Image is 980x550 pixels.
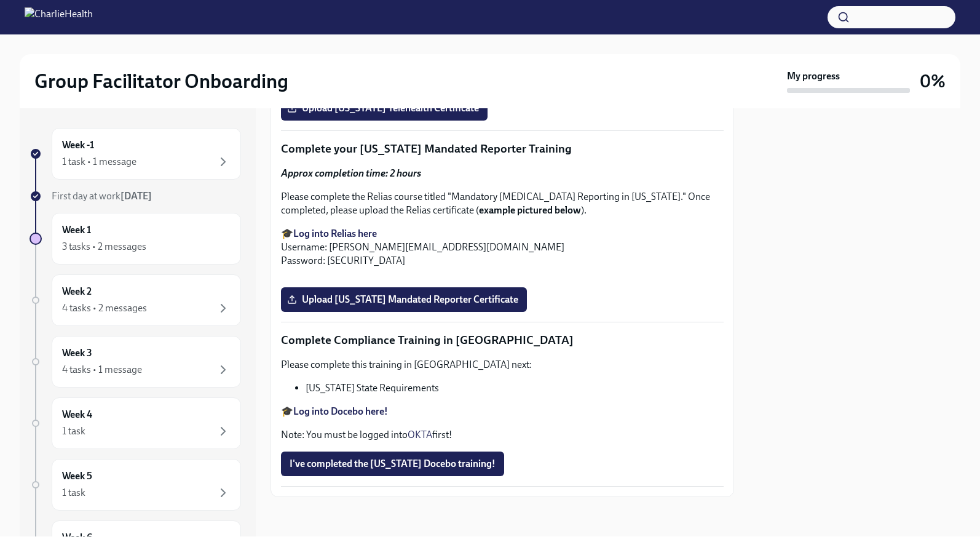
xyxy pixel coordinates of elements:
[30,213,241,265] a: Week 13 tasks • 2 messages
[62,424,85,438] div: 1 task
[281,358,724,372] p: Please complete this training in [GEOGRAPHIC_DATA] next:
[290,102,479,114] span: Upload [US_STATE] Telehealth Certificate
[30,459,241,511] a: Week 51 task
[306,381,724,395] li: [US_STATE] State Requirements
[281,141,724,157] p: Complete your [US_STATE] Mandated Reporter Training
[25,7,93,27] img: CharlieHealth
[62,469,92,483] h6: Week 5
[62,223,91,237] h6: Week 1
[30,274,241,326] a: Week 24 tasks • 2 messages
[62,346,92,360] h6: Week 3
[121,190,152,202] strong: [DATE]
[62,363,142,377] div: 4 tasks • 1 message
[62,138,94,152] h6: Week -1
[30,189,241,203] a: First day at work[DATE]
[281,167,421,179] strong: Approx completion time: 2 hours
[281,452,504,476] button: I've completed the [US_STATE] Docebo training!
[62,531,92,544] h6: Week 6
[281,405,724,418] p: 🎓
[62,240,146,253] div: 3 tasks • 2 messages
[62,155,136,169] div: 1 task • 1 message
[281,96,488,121] label: Upload [US_STATE] Telehealth Certificate
[62,408,92,421] h6: Week 4
[293,228,377,239] a: Log into Relias here
[281,287,527,312] label: Upload [US_STATE] Mandated Reporter Certificate
[408,429,432,440] a: OKTA
[479,204,581,216] strong: example pictured below
[787,70,840,83] strong: My progress
[290,293,518,306] span: Upload [US_STATE] Mandated Reporter Certificate
[62,285,92,298] h6: Week 2
[290,458,496,470] span: I've completed the [US_STATE] Docebo training!
[281,227,724,268] p: 🎓 Username: [PERSON_NAME][EMAIL_ADDRESS][DOMAIN_NAME] Password: [SECURITY_DATA]
[281,428,724,442] p: Note: You must be logged into first!
[920,70,946,92] h3: 0%
[281,190,724,217] p: Please complete the Relias course titled "Mandatory [MEDICAL_DATA] Reporting in [US_STATE]." Once...
[30,336,241,388] a: Week 34 tasks • 1 message
[281,332,724,348] p: Complete Compliance Training in [GEOGRAPHIC_DATA]
[62,486,85,500] div: 1 task
[30,397,241,449] a: Week 41 task
[34,69,288,94] h2: Group Facilitator Onboarding
[62,301,147,315] div: 4 tasks • 2 messages
[293,405,388,417] a: Log into Docebo here!
[52,190,152,202] span: First day at work
[30,128,241,180] a: Week -11 task • 1 message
